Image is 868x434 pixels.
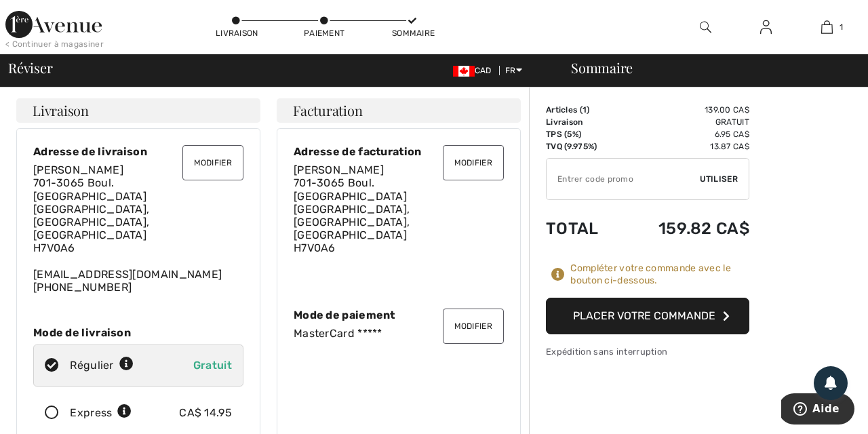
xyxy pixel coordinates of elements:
[453,66,497,75] span: CAD
[620,116,749,128] td: Gratuit
[216,27,256,39] div: Livraison
[5,38,104,50] div: < Continuer à magasiner
[453,66,475,77] img: Canadian Dollar
[443,309,504,344] button: Modifier
[700,19,711,35] img: recherche
[33,163,243,294] div: [EMAIL_ADDRESS][DOMAIN_NAME] [PHONE_NUMBER]
[546,128,620,140] td: TPS (5%)
[781,393,854,427] iframe: Ouvre un widget dans lequel vous pouvez trouver plus d’informations
[5,11,102,38] img: 1ère Avenue
[570,262,749,287] div: Compléter votre commande avec le bouton ci-dessous.
[583,105,587,115] span: 1
[620,205,749,252] td: 159.82 CA$
[840,21,843,33] span: 1
[293,104,363,117] span: Facturation
[546,116,620,128] td: Livraison
[620,104,749,116] td: 139.00 CA$
[392,27,433,39] div: Sommaire
[700,173,738,185] span: Utiliser
[546,205,620,252] td: Total
[547,159,700,199] input: Code promo
[33,145,243,158] div: Adresse de livraison
[294,163,384,176] span: [PERSON_NAME]
[294,309,504,321] div: Mode de paiement
[193,359,232,372] span: Gratuit
[182,145,243,180] button: Modifier
[620,140,749,153] td: 13.87 CA$
[505,66,522,75] span: FR
[304,27,344,39] div: Paiement
[797,19,856,35] a: 1
[33,104,89,117] span: Livraison
[546,345,749,358] div: Expédition sans interruption
[70,357,134,374] div: Régulier
[749,19,783,36] a: Se connecter
[33,326,243,339] div: Mode de livraison
[620,128,749,140] td: 6.95 CA$
[546,140,620,153] td: TVQ (9.975%)
[443,145,504,180] button: Modifier
[8,61,52,75] span: Réviser
[821,19,833,35] img: Mon panier
[70,405,132,421] div: Express
[179,405,232,421] div: CA$ 14.95
[760,19,772,35] img: Mes infos
[546,298,749,334] button: Placer votre commande
[294,176,410,254] span: 701-3065 Boul. [GEOGRAPHIC_DATA] [GEOGRAPHIC_DATA], [GEOGRAPHIC_DATA], [GEOGRAPHIC_DATA] H7V0A6
[294,145,504,158] div: Adresse de facturation
[546,104,620,116] td: Articles ( )
[33,176,149,254] span: 701-3065 Boul. [GEOGRAPHIC_DATA] [GEOGRAPHIC_DATA], [GEOGRAPHIC_DATA], [GEOGRAPHIC_DATA] H7V0A6
[33,163,123,176] span: [PERSON_NAME]
[555,61,860,75] div: Sommaire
